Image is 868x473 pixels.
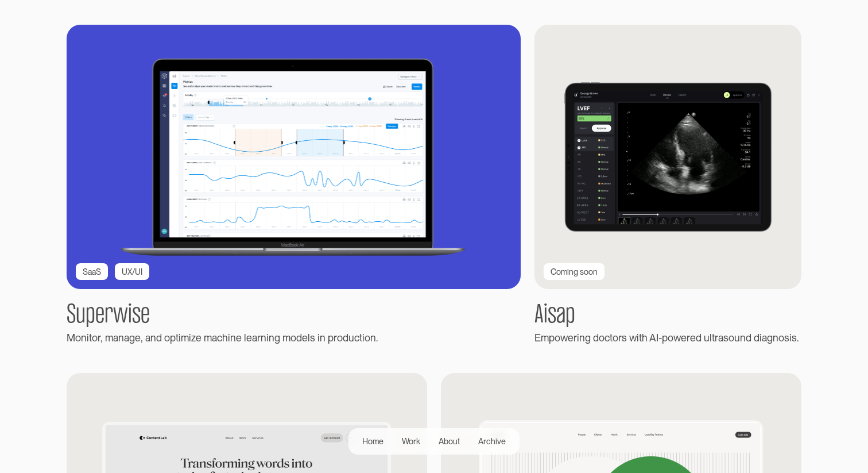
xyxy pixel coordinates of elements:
div: Work [402,435,420,448]
h1: Superwise [67,303,521,328]
div: Coming soon [551,266,598,278]
div: Home [362,435,383,448]
a: About [429,433,469,450]
div: Empowering doctors with AI-powered ultrasound diagnosis. [534,330,801,345]
div: About [439,435,460,448]
a: Home [353,433,393,450]
div: SaaS [83,266,101,278]
a: SaaSUX/UISuperwiseMonitor, manage, and optimize machine learning models in production. [67,25,521,345]
div: Archive [478,435,506,448]
h1: Aisap [534,303,801,328]
div: UX/UI [122,266,142,278]
div: Monitor, manage, and optimize machine learning models in production. [67,330,521,345]
a: Archive [469,433,515,450]
a: Coming soonAisapEmpowering doctors with AI-powered ultrasound diagnosis. [534,25,801,345]
a: Work [393,433,429,450]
